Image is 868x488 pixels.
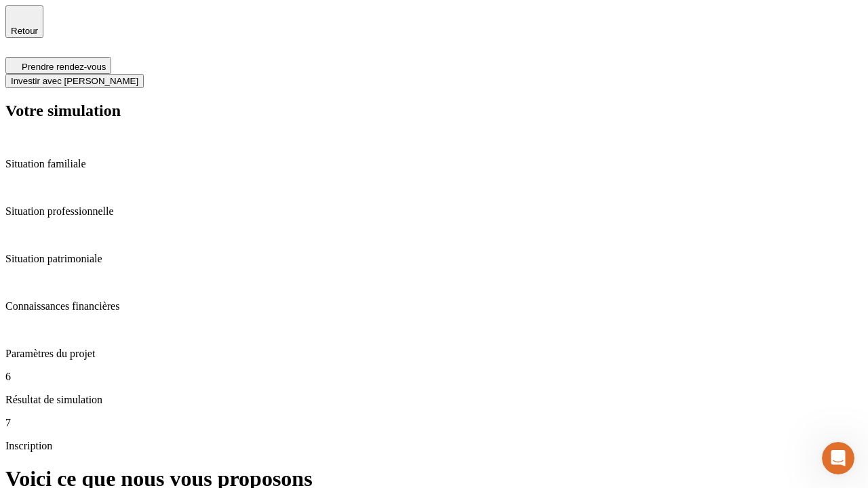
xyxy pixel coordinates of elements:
[5,253,863,265] p: Situation patrimoniale
[5,440,863,452] p: Inscription
[5,5,43,38] button: Retour
[5,102,863,120] h2: Votre simulation
[5,74,144,88] button: Investir avec [PERSON_NAME]
[5,57,111,74] button: Prendre rendez-vous
[5,371,863,383] p: 6
[822,442,854,474] iframe: Intercom live chat
[5,348,863,360] p: Paramètres du projet
[22,62,106,72] span: Prendre rendez-vous
[5,300,863,312] p: Connaissances financières
[5,394,863,406] p: Résultat de simulation
[11,26,38,36] span: Retour
[5,417,863,429] p: 7
[5,205,863,218] p: Situation professionnelle
[11,76,138,86] span: Investir avec [PERSON_NAME]
[5,158,863,170] p: Situation familiale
